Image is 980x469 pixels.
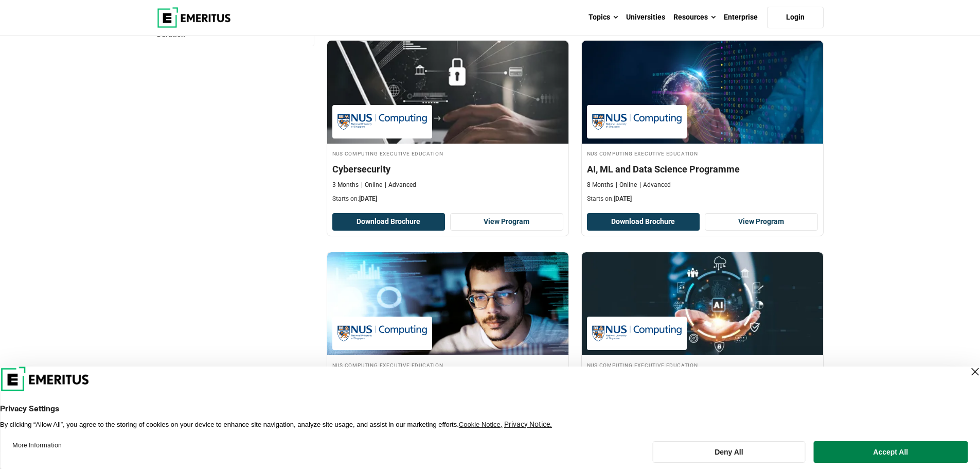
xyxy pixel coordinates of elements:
[337,322,427,345] img: NUS Computing Executive Education
[614,195,632,202] span: [DATE]
[582,252,823,355] img: Generative AI: Fundamentals to Advanced Techniques | Online Technology Course
[767,7,824,28] a: Login
[582,41,823,144] img: AI, ML and Data Science Programme | Online AI and Machine Learning Course
[327,252,568,420] a: Coding Course by NUS Computing Executive Education - December 23, 2025 NUS Computing Executive Ed...
[639,181,671,189] p: Advanced
[332,360,563,369] h4: NUS Computing Executive Education
[327,41,568,144] img: Cybersecurity | Online Cybersecurity Course
[332,149,563,158] h4: NUS Computing Executive Education
[592,110,682,133] img: NUS Computing Executive Education
[361,181,382,189] p: Online
[337,110,427,133] img: NUS Computing Executive Education
[705,213,818,231] a: View Program
[332,181,359,189] p: 3 Months
[616,181,637,189] p: Online
[587,360,818,369] h4: NUS Computing Executive Education
[592,322,682,345] img: NUS Computing Executive Education
[327,41,568,209] a: Cybersecurity Course by NUS Computing Executive Education - December 23, 2025 NUS Computing Execu...
[385,181,416,189] p: Advanced
[587,181,613,189] p: 8 Months
[587,163,818,176] h4: AI, ML and Data Science Programme
[587,149,818,158] h4: NUS Computing Executive Education
[359,195,377,202] span: [DATE]
[587,195,818,203] p: Starts on:
[332,213,446,231] button: Download Brochure
[587,213,700,231] button: Download Brochure
[327,252,568,355] img: Full Stack Development with AI | Online Coding Course
[332,163,563,176] h4: Cybersecurity
[582,252,823,420] a: Technology Course by NUS Computing Executive Education - December 23, 2025 NUS Computing Executiv...
[450,213,563,231] a: View Program
[582,41,823,209] a: AI and Machine Learning Course by NUS Computing Executive Education - December 23, 2025 NUS Compu...
[332,195,563,203] p: Starts on:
